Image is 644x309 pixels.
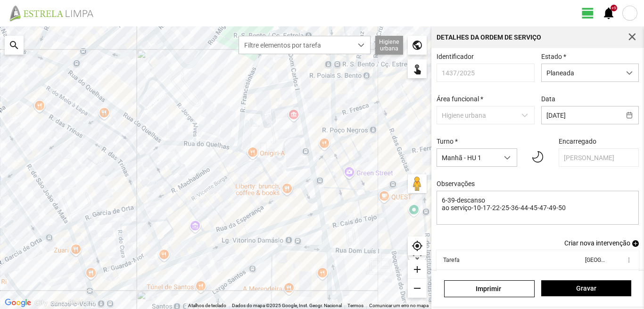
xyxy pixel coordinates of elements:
div: dropdown trigger [498,149,517,166]
button: Atalhos de teclado [188,302,226,309]
label: Encarregado [559,138,596,145]
div: Tarefa [443,257,460,263]
span: view_day [581,6,595,20]
div: dropdown trigger [620,64,639,81]
img: file [7,5,104,22]
span: Criar nova intervenção [564,239,630,247]
div: public [408,36,427,55]
label: Estado * [541,53,566,60]
div: Higiene urbana [375,36,403,55]
span: Gravar [546,285,626,292]
a: Abrir esta área no Google Maps (abre uma nova janela) [2,297,33,309]
div: dropdown trigger [352,36,371,54]
a: Termos (abre num novo separador) [347,303,363,308]
span: add [632,240,639,247]
span: more_vert [625,256,632,264]
div: my_location [408,236,427,255]
div: +9 [611,5,617,11]
button: Gravar [541,280,631,296]
a: Imprimir [444,280,534,297]
label: Data [541,95,555,103]
div: add [408,260,427,279]
span: Manhã - HU 1 [437,149,498,166]
div: search [5,36,24,55]
img: Google [2,297,33,309]
label: Área funcional * [437,95,483,103]
a: Comunicar um erro no mapa [369,303,429,308]
span: Filtre elementos por tarefa [239,36,352,54]
div: touch_app [408,59,427,78]
label: Identificador [437,53,474,60]
label: Observações [437,180,475,187]
span: Planeada [542,64,620,81]
label: Turno * [437,138,458,145]
span: Dados do mapa ©2025 Google, Inst. Geogr. Nacional [232,303,342,308]
button: Arraste o Pegman para o mapa para abrir o Street View [408,174,427,193]
div: [GEOGRAPHIC_DATA] [585,257,604,263]
span: notifications [602,6,616,20]
div: Detalhes da Ordem de Serviço [437,34,541,41]
div: remove [408,279,427,298]
img: 01n.svg [532,147,544,167]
